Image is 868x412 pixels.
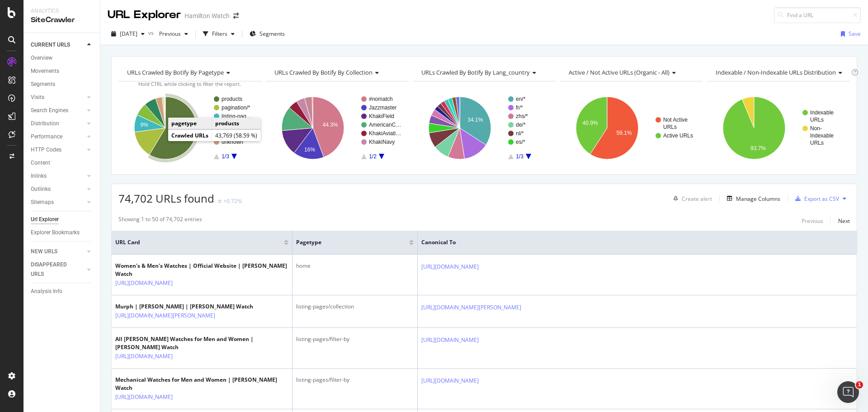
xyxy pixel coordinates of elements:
div: Visits [31,93,44,102]
a: Movements [31,66,94,76]
a: [URL][DOMAIN_NAME][PERSON_NAME] [115,311,215,320]
a: [URL][DOMAIN_NAME] [421,376,479,385]
div: Url Explorer [31,215,59,224]
div: HTTP Codes [31,145,61,155]
td: products [212,118,261,129]
h4: Indexable / Non-Indexable URLs Distribution [714,65,849,80]
text: KhakiNavy [369,139,395,145]
div: SiteCrawler [31,15,93,25]
svg: A chart. [707,89,850,167]
div: Showing 1 to 50 of 74,702 entries [118,215,202,226]
div: listing-pages/filter-by [296,335,414,343]
div: listing-pages/filter-by [296,376,414,384]
a: HTTP Codes [31,145,85,155]
text: 1/3 [222,153,229,160]
text: listing-pag… [222,113,252,119]
div: Performance [31,132,62,142]
span: Canonical To [421,238,840,246]
span: 2025 Sep. 25th [120,30,137,38]
span: 1 [856,381,863,388]
div: Next [838,217,850,225]
svg: A chart. [413,89,556,167]
div: listing-pages/collection [296,303,414,311]
text: 9% [141,122,149,128]
a: Url Explorer [31,215,94,224]
div: Distribution [31,119,59,128]
a: [URL][DOMAIN_NAME] [421,336,479,345]
div: Overview [31,53,52,63]
text: KhakiAviati… [369,130,401,137]
button: Manage Columns [723,193,780,204]
a: Distribution [31,119,85,128]
div: URL Explorer [108,7,181,23]
a: Inlinks [31,171,85,181]
h4: URLs Crawled By Botify By pagetype [125,65,253,80]
a: Content [31,158,94,168]
a: [URL][DOMAIN_NAME] [421,262,479,271]
div: Content [31,158,50,168]
h4: URLs Crawled By Botify By lang_country [420,65,547,80]
button: Filters [199,27,238,41]
button: [DATE] [108,27,148,41]
text: AmericanC… [369,122,401,128]
button: Export as CSV [792,191,839,206]
a: NEW URLS [31,247,85,256]
div: Previous [802,217,823,225]
span: Hold CTRL while clicking to filter the report. [138,81,241,87]
span: URLs Crawled By Botify By collection [274,68,373,76]
text: URLs [663,124,677,130]
h4: URLs Crawled By Botify By collection [273,65,401,80]
span: URL Card [115,238,282,246]
span: URLs Crawled By Botify By lang_country [421,68,530,76]
text: Active URLs [663,133,693,139]
text: products [222,96,242,102]
button: Create alert [670,191,712,206]
span: vs [148,29,156,37]
div: NEW URLS [31,247,57,256]
span: URLs Crawled By Botify By pagetype [127,68,224,76]
a: DISAPPEARED URLS [31,260,85,279]
a: Explorer Bookmarks [31,228,94,237]
span: Indexable / Non-Indexable URLs distribution [716,68,836,76]
div: Sitemaps [31,198,54,207]
h4: Active / Not Active URLs [567,65,695,80]
a: [URL][DOMAIN_NAME][PERSON_NAME] [421,303,521,312]
div: Filters [212,30,227,38]
button: Next [838,215,850,226]
text: Jazzmaster [369,104,396,111]
text: unknown [222,139,243,145]
div: Analytics [31,7,93,15]
div: Manage Columns [736,195,780,203]
div: Movements [31,66,59,76]
svg: A chart. [266,89,409,167]
a: Analysis Info [31,287,94,296]
td: 43,769 (58.59 %) [212,130,261,142]
div: Analysis Info [31,287,62,296]
iframe: Intercom live chat [837,381,859,403]
a: CURRENT URLS [31,40,85,50]
text: #nomatch [369,96,393,102]
text: 1/3 [516,153,524,160]
div: arrow-right-arrow-left [233,13,239,19]
text: Not Active [663,117,688,123]
text: 44.3% [322,122,338,128]
div: Export as CSV [804,195,839,203]
text: 34.1% [468,117,483,123]
div: Segments [31,80,55,89]
a: Visits [31,93,85,102]
div: Women's & Men's Watches | Official Website | [PERSON_NAME] Watch [115,262,288,278]
div: CURRENT URLS [31,40,70,50]
a: Performance [31,132,85,142]
a: Segments [31,80,94,89]
a: [URL][DOMAIN_NAME] [115,352,173,361]
text: 16% [304,147,315,153]
div: Save [849,30,861,38]
div: Inlinks [31,171,47,181]
a: Outlinks [31,185,85,194]
text: URLs [810,117,824,123]
text: Non- [810,125,822,132]
div: Explorer Bookmarks [31,228,80,237]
